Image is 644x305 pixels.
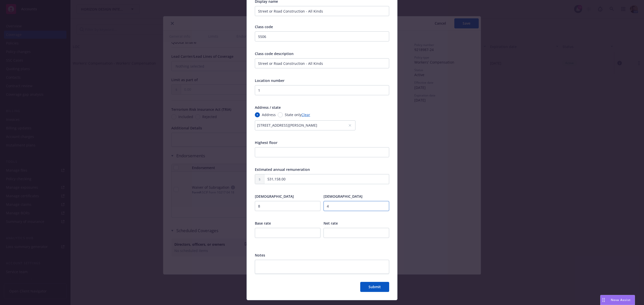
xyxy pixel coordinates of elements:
[255,78,285,83] span: Location number
[324,221,338,226] span: Net rate
[360,282,389,292] button: Submit
[262,112,276,117] span: Address
[255,221,271,226] span: Base rate
[278,112,283,117] input: State only
[255,24,273,29] span: Class code
[255,51,294,56] span: Class code description
[611,298,631,302] span: Nova Assist
[257,123,348,128] div: [STREET_ADDRESS][PERSON_NAME]
[255,120,355,130] button: [STREET_ADDRESS][PERSON_NAME]
[301,112,310,117] a: Clear
[264,174,389,184] input: 0.00
[324,194,363,199] span: [DEMOGRAPHIC_DATA]
[285,112,301,117] span: State only
[600,295,607,305] div: Drag to move
[255,253,265,258] span: Notes
[369,284,381,289] span: Submit
[255,194,294,199] span: [DEMOGRAPHIC_DATA]
[255,140,277,145] span: Highest floor
[255,105,281,110] span: Address / state
[600,295,635,305] button: Nova Assist
[255,167,310,172] span: Estimated annual remuneration
[255,112,260,117] input: Address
